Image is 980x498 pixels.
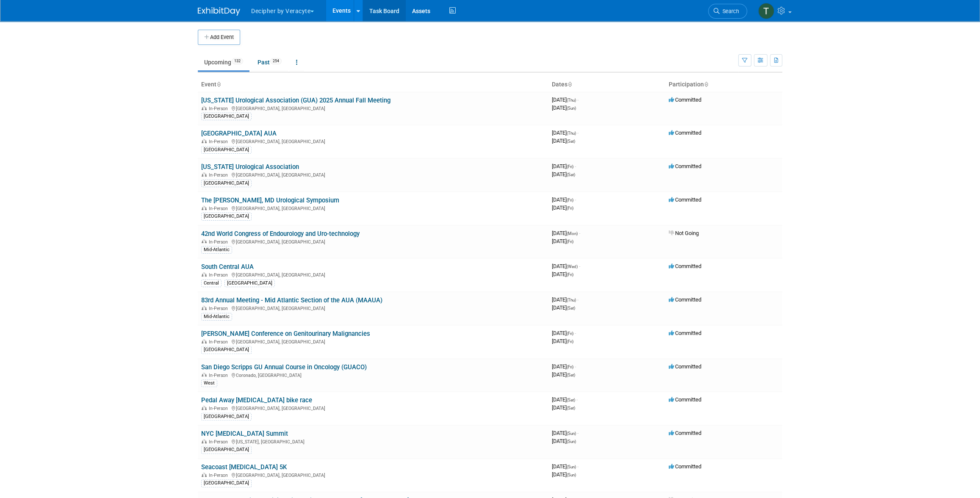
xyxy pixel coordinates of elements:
img: In-Person Event [202,373,207,377]
span: (Fri) [567,331,573,336]
span: In-Person [209,406,230,411]
span: [DATE] [552,430,579,436]
div: [GEOGRAPHIC_DATA], [GEOGRAPHIC_DATA] [201,238,545,245]
div: [GEOGRAPHIC_DATA], [GEOGRAPHIC_DATA] [201,304,545,311]
span: Search [720,8,739,14]
div: [GEOGRAPHIC_DATA] [201,479,252,487]
span: (Wed) [567,264,578,269]
span: (Thu) [567,298,576,302]
span: Committed [669,296,701,303]
span: [DATE] [552,138,575,144]
div: [GEOGRAPHIC_DATA], [GEOGRAPHIC_DATA] [201,171,545,178]
span: (Fri) [567,365,573,369]
img: In-Person Event [202,106,207,110]
a: Sort by Participation Type [704,81,708,88]
span: (Sat) [567,306,575,310]
span: (Fri) [567,164,573,169]
img: In-Person Event [202,339,207,343]
div: [GEOGRAPHIC_DATA] [201,146,252,154]
span: In-Person [209,373,230,378]
span: - [575,196,576,203]
span: - [577,130,579,136]
span: Committed [669,163,701,169]
a: [GEOGRAPHIC_DATA] AUA [201,130,277,137]
div: [GEOGRAPHIC_DATA] [201,213,252,220]
div: [GEOGRAPHIC_DATA] [201,346,252,354]
div: Mid-Atlantic [201,313,232,321]
span: In-Person [209,239,230,245]
span: [DATE] [552,396,578,403]
span: Committed [669,396,701,403]
span: [DATE] [552,338,573,344]
div: Mid-Atlantic [201,246,232,254]
div: [GEOGRAPHIC_DATA] [201,446,252,454]
span: (Fri) [567,272,573,277]
a: Sort by Event Name [216,81,221,88]
a: NYC [MEDICAL_DATA] Summit [201,430,288,437]
span: [DATE] [552,230,580,236]
div: [GEOGRAPHIC_DATA], [GEOGRAPHIC_DATA] [201,271,545,278]
div: [GEOGRAPHIC_DATA], [GEOGRAPHIC_DATA] [201,138,545,144]
div: [GEOGRAPHIC_DATA], [GEOGRAPHIC_DATA] [201,471,545,478]
span: (Sun) [567,106,576,111]
div: [GEOGRAPHIC_DATA] [224,279,275,287]
th: Participation [665,77,782,92]
span: In-Person [209,272,230,278]
button: Add Event [198,30,240,45]
a: Search [708,4,747,19]
span: Committed [669,263,701,269]
span: - [579,263,580,269]
span: (Sat) [567,398,575,402]
span: [DATE] [552,330,576,336]
span: Committed [669,330,701,336]
span: Committed [669,363,701,370]
span: (Sat) [567,406,575,410]
div: [GEOGRAPHIC_DATA] [201,180,252,187]
span: [DATE] [552,263,580,269]
span: [DATE] [552,404,575,411]
span: Committed [669,463,701,470]
span: [DATE] [552,238,573,244]
span: (Fri) [567,239,573,244]
span: - [575,330,576,336]
span: (Sun) [567,431,576,436]
img: In-Person Event [202,406,207,410]
th: Event [198,77,548,92]
span: [DATE] [552,304,575,311]
span: - [575,163,576,169]
a: Sort by Start Date [568,81,572,88]
img: In-Person Event [202,473,207,477]
span: 132 [232,58,243,64]
span: Committed [669,130,701,136]
span: [DATE] [552,171,575,177]
span: [DATE] [552,371,575,378]
a: Upcoming132 [198,54,249,70]
span: [DATE] [552,97,579,103]
span: [DATE] [552,271,573,277]
div: [GEOGRAPHIC_DATA] [201,413,252,421]
a: Past254 [251,54,288,70]
span: [DATE] [552,471,576,478]
span: [DATE] [552,296,579,303]
span: [DATE] [552,205,573,211]
span: (Sun) [567,439,576,444]
span: - [575,363,576,370]
a: [US_STATE] Urological Association (GUA) 2025 Annual Fall Meeting [201,97,390,104]
span: [DATE] [552,163,576,169]
span: In-Person [209,106,230,111]
img: In-Person Event [202,306,207,310]
span: (Mon) [567,231,578,236]
span: - [577,430,579,436]
a: [PERSON_NAME] Conference on Genitourinary Malignancies [201,330,370,338]
span: [DATE] [552,438,576,444]
img: In-Person Event [202,139,207,143]
span: (Thu) [567,98,576,102]
span: - [577,97,579,103]
a: Pedal Away [MEDICAL_DATA] bike race [201,396,312,404]
img: ExhibitDay [198,7,240,16]
span: - [577,296,579,303]
span: (Sun) [567,473,576,477]
div: [GEOGRAPHIC_DATA], [GEOGRAPHIC_DATA] [201,404,545,411]
span: In-Person [209,439,230,445]
span: (Thu) [567,131,576,136]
